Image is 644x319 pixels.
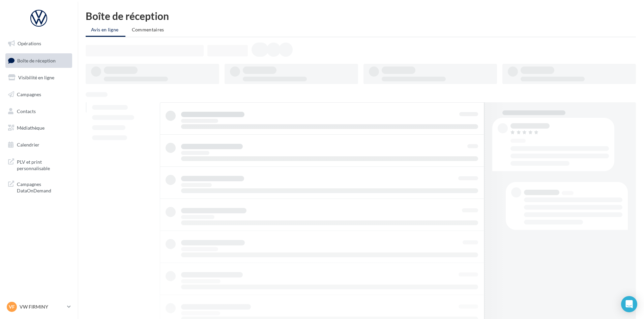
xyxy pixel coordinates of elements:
span: Commentaires [132,27,164,32]
span: PLV et print personnalisable [17,157,69,172]
div: Open Intercom Messenger [621,296,637,312]
span: Campagnes DataOnDemand [17,180,69,194]
span: Calendrier [17,142,39,148]
a: Médiathèque [4,121,74,135]
a: Contacts [4,104,74,118]
a: Calendrier [4,138,74,152]
div: Boîte de réception [86,11,636,21]
a: Campagnes [4,87,74,102]
span: Boîte de réception [17,57,56,63]
span: Opérations [18,41,41,46]
a: PLV et print personnalisable [4,155,74,175]
a: VF VW FIRMINY [5,300,72,313]
a: Boîte de réception [4,53,74,68]
a: Visibilité en ligne [4,71,74,85]
span: Campagnes [17,91,41,97]
span: Visibilité en ligne [18,75,54,80]
p: VW FIRMINY [20,303,64,310]
a: Campagnes DataOnDemand [4,177,74,197]
a: Opérations [4,36,74,51]
span: Contacts [17,108,36,114]
span: VF [9,303,15,310]
span: Médiathèque [17,125,45,131]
